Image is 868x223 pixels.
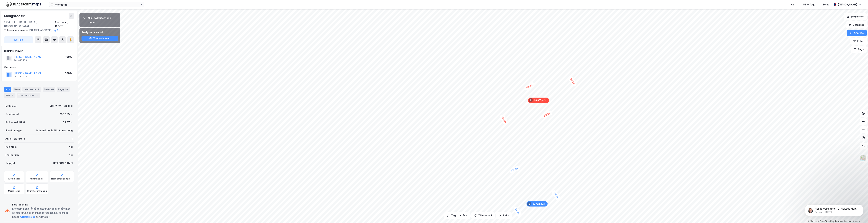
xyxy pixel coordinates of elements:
div: 1 [37,88,40,91]
div: 5 947 ㎡ [63,120,73,124]
button: Filter [850,38,867,45]
div: Map marker [499,114,509,126]
div: [STREET_ADDRESS] [4,28,71,32]
span: Tilhørende adresser: [4,29,29,32]
div: 941 410 278 [14,75,27,78]
div: Forurensning [12,203,73,207]
button: Tilbakestill [471,212,495,219]
div: Klikk på kartet for å tegne [88,16,117,24]
div: Festegrunn [5,153,19,157]
a: Mapbox [808,220,817,222]
div: Punktleie [5,145,17,149]
div: 1 [11,94,14,97]
div: Bolig [823,3,829,7]
img: logo.f888ab2527a4732fd821a326f86c7f29.svg [5,2,41,7]
div: ESG [4,93,15,98]
button: Tag [4,36,33,43]
div: 4632-128-76-0-0 [50,104,73,108]
div: Gårdeiere [4,65,74,69]
div: 941 410 278 [14,59,27,62]
div: Kommunekart [30,177,44,180]
iframe: Intercom notifications message [800,198,868,221]
div: Bygg [57,87,70,92]
div: Nei [69,153,73,157]
div: Datasett [43,87,55,92]
div: Nordhårdalandskart [51,177,73,180]
div: Analyser området [82,30,118,34]
input: Søk på adresse, matrikkel, gårdeiere, leietakere eller personer [53,2,140,7]
button: Analyse [847,30,867,36]
div: Map marker [528,98,549,103]
div: 793 353 ㎡ [59,112,73,116]
div: Kart [791,3,795,7]
div: Map marker [551,189,561,201]
div: Eiendomstype [5,128,22,133]
div: Nei [69,145,73,149]
a: OpenStreetMap [818,220,834,222]
div: [PERSON_NAME] [838,3,857,7]
a: Improve this map [835,220,852,222]
div: 100% [65,55,72,59]
div: Map marker [567,75,577,87]
div: Hjemmelshaver [4,49,74,53]
div: Leietakere [22,87,41,92]
img: Z [860,155,866,161]
div: 20 [65,88,68,91]
div: 1 [71,137,73,141]
div: Tomteareal [5,112,19,116]
div: Map marker [509,165,521,174]
button: Bokmerker [844,13,867,20]
div: Antall leietakere [5,137,25,141]
div: Map marker [513,206,522,218]
div: [PERSON_NAME] [53,161,73,165]
div: 100% [65,71,72,75]
div: Map marker [527,201,548,207]
div: Transaksjoner [17,93,40,98]
button: Datasett [846,21,867,28]
div: Matrikkel [5,104,16,108]
div: 2 [529,98,533,102]
button: Vis eiendommer [82,36,118,41]
div: Map marker [523,82,535,91]
button: Tags [851,46,867,53]
div: Miljøstatus [8,190,20,192]
div: 1 [527,202,531,206]
div: Mongstad 56 [4,13,26,19]
button: Tegn område [444,212,470,219]
div: Mine Tags [803,3,815,7]
button: Lukk [496,212,512,219]
div: Eiendommen står på tomtegrunn som er påvirket av luft, grunn eller annen forurensning. Vennligst ... [12,207,73,219]
div: Info [4,87,11,92]
div: Map marker [541,110,553,119]
div: 5954, [GEOGRAPHIC_DATA], [GEOGRAPHIC_DATA] [4,20,55,28]
div: 1 [35,94,39,97]
div: Grunnforurensning [27,190,47,192]
div: Bruksareal (BRA) [5,120,25,124]
div: Austrheim, 128/76 [55,20,74,28]
div: Eiere [13,87,21,92]
div: Arealplaner [8,177,20,180]
div: Industri, Logistikk, Annet bolig [36,128,73,133]
div: Tinglyst [5,161,15,165]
